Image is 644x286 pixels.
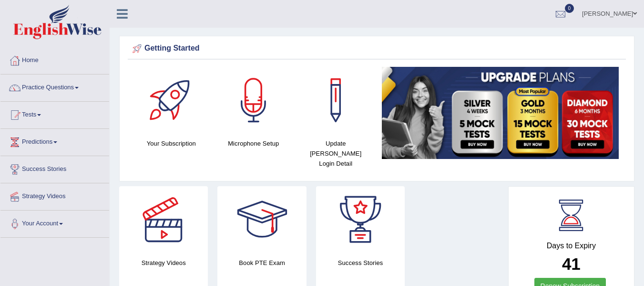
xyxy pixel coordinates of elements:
[562,254,581,273] b: 41
[217,258,306,268] h4: Book PTE Exam
[0,74,109,98] a: Practice Questions
[0,183,109,207] a: Strategy Videos
[135,138,208,148] h4: Your Subscription
[382,67,619,159] img: small5.jpg
[565,4,574,13] span: 0
[130,42,624,56] div: Getting Started
[0,129,109,153] a: Predictions
[0,211,109,234] a: Your Account
[0,102,109,126] a: Tests
[519,242,624,250] h4: Days to Expiry
[0,156,109,180] a: Success Stories
[217,138,290,148] h4: Microphone Setup
[119,258,208,268] h4: Strategy Videos
[299,138,372,169] h4: Update [PERSON_NAME] Login Detail
[316,258,405,268] h4: Success Stories
[0,47,109,71] a: Home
